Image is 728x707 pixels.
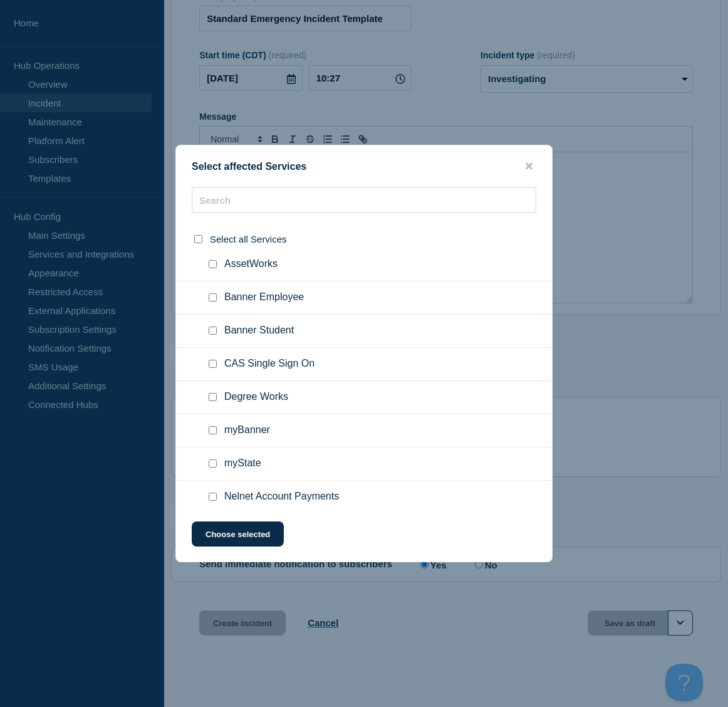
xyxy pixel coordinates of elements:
div: Select affected Services [176,160,552,172]
input: myBanner checkbox [209,426,217,434]
input: Banner Employee checkbox [209,293,217,301]
span: CAS Single Sign On [224,358,315,370]
input: select all checkbox [194,235,202,243]
input: Banner Student checkbox [209,327,217,335]
button: Choose selected [192,521,284,547]
input: AssetWorks checkbox [209,260,217,268]
span: Banner Student [224,325,294,337]
span: Nelnet Account Payments [224,491,339,503]
input: Degree Works checkbox [209,393,217,401]
span: Banner Employee [224,291,304,304]
span: myState [224,458,261,470]
input: CAS Single Sign On checkbox [209,360,217,368]
input: Nelnet Account Payments checkbox [209,493,217,501]
button: close button [522,160,536,172]
span: myBanner [224,424,270,437]
input: myState checkbox [209,459,217,468]
span: Select all Services [210,234,287,244]
span: Degree Works [224,391,288,404]
span: AssetWorks [224,258,278,271]
input: Search [192,187,536,213]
